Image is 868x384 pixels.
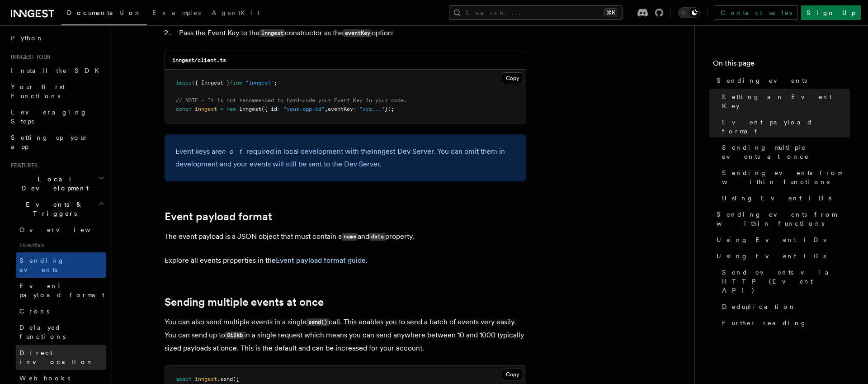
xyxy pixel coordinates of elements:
[16,319,106,345] a: Delayed functions
[165,254,526,267] p: Explore all events properties in the .
[7,175,99,193] span: Local Development
[147,3,206,24] a: Examples
[722,118,850,136] span: Event payload format
[7,200,99,218] span: Events & Triggers
[713,248,850,264] a: Using Event IDs
[328,106,353,112] span: eventKey
[353,106,356,112] span: :
[7,129,106,155] a: Setting up your app
[11,109,87,125] span: Leveraging Steps
[152,9,201,16] span: Examples
[722,143,850,161] span: Sending multiple events at once
[718,264,850,299] a: Send events via HTTP (Event API)
[7,62,106,79] a: Install the SDK
[717,76,807,85] span: Sending events
[449,5,623,20] button: Search...⌘K
[717,235,826,244] span: Using Event IDs
[274,80,277,86] span: ;
[371,147,434,156] a: Inngest Dev Server
[165,316,526,355] p: You can also send multiple events in a single call. This enables you to send a batch of events ve...
[7,30,106,46] a: Python
[718,190,850,206] a: Using Event IDs
[16,345,106,370] a: Direct invocation
[722,318,807,327] span: Further reading
[325,106,328,112] span: ,
[176,106,192,112] span: const
[230,80,242,86] span: from
[165,210,272,223] a: Event payload format
[245,80,274,86] span: "inngest"
[718,315,850,331] a: Further reading
[172,57,226,63] code: inngest/client.ts
[195,376,217,382] span: inngest
[11,134,89,150] span: Setting up your app
[7,79,106,104] a: Your first Functions
[19,257,65,273] span: Sending events
[67,9,142,16] span: Documentation
[11,67,104,74] span: Install the SDK
[713,72,850,89] a: Sending events
[212,9,259,16] span: AgentKit
[19,282,104,299] span: Event payload format
[369,233,385,241] code: data
[259,29,285,37] code: Inngest
[359,106,385,112] span: "xyz..."
[176,376,192,382] span: await
[19,226,113,233] span: Overview
[717,251,826,261] span: Using Event IDs
[217,376,233,382] span: .send
[718,89,850,114] a: Setting an Event Key
[713,232,850,248] a: Using Event IDs
[678,7,700,18] button: Toggle dark mode
[722,92,850,110] span: Setting an Event Key
[7,196,106,222] button: Events & Triggers
[801,5,861,20] a: Sign Up
[220,106,223,112] span: =
[277,106,280,112] span: :
[222,147,246,156] em: not
[16,252,106,278] a: Sending events
[19,349,94,365] span: Direct invocation
[11,83,65,100] span: Your first Functions
[175,145,515,171] p: Event keys are required in local development with the . You can omit them in development and your...
[206,3,265,24] a: AgentKit
[385,106,394,112] span: });
[61,3,147,25] a: Documentation
[722,168,850,186] span: Sending events from within functions
[7,171,106,196] button: Local Development
[718,114,850,139] a: Event payload format
[19,308,49,315] span: Crons
[195,80,230,86] span: { Inngest }
[16,222,106,238] a: Overview
[718,139,850,165] a: Sending multiple events at once
[165,230,526,243] p: The event payload is a JSON object that must contain a and property.
[722,194,831,203] span: Using Event IDs
[343,29,372,37] code: eventKey
[604,8,617,17] kbd: ⌘K
[19,375,70,382] span: Webhooks
[7,104,106,129] a: Leveraging Steps
[307,318,329,326] code: send()
[502,369,523,380] button: Copy
[176,27,526,40] li: Pass the Event Key to the constructor as the option:
[226,106,236,112] span: new
[19,324,66,340] span: Delayed functions
[261,106,277,112] span: ({ id
[176,80,195,86] span: import
[176,97,407,104] span: // NOTE - It is not recommended to hard-code your Event Key in your code.
[7,53,51,61] span: Inngest tour
[713,58,850,72] h4: On this page
[276,256,366,265] a: Event payload format guide
[165,296,324,308] a: Sending multiple events at once
[717,210,850,228] span: Sending events from within functions
[16,303,106,319] a: Crons
[283,106,325,112] span: "your-app-id"
[239,106,261,112] span: Inngest
[718,299,850,315] a: Deduplication
[722,268,850,295] span: Send events via HTTP (Event API)
[713,206,850,232] a: Sending events from within functions
[233,376,239,382] span: ([
[7,162,38,169] span: Features
[722,302,796,311] span: Deduplication
[225,332,244,339] code: 512kb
